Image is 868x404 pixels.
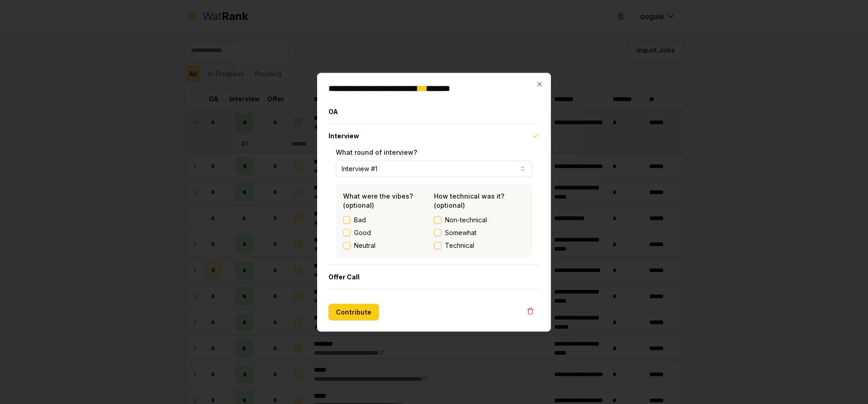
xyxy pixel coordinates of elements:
[434,241,441,249] button: Technical
[434,216,441,223] button: Non-technical
[434,192,504,209] label: How technical was it? (optional)
[328,304,379,320] button: Contribute
[445,241,474,250] span: Technical
[354,241,376,250] label: Neutral
[445,228,476,237] span: Somewhat
[328,124,540,147] button: Interview
[328,147,540,264] div: Interview
[445,215,487,224] span: Non-technical
[354,215,366,224] label: Bad
[354,228,371,237] label: Good
[434,229,441,236] button: Somewhat
[328,265,540,289] button: Offer Call
[328,100,540,123] button: OA
[343,192,413,209] label: What were the vibes? (optional)
[336,148,417,156] label: What round of interview?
